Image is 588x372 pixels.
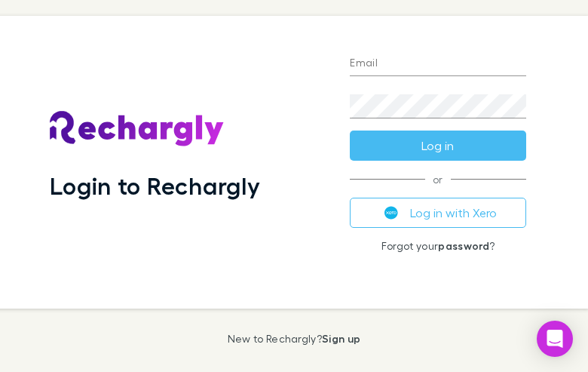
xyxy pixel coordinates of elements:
[50,111,225,147] img: Rechargly's Logo
[350,198,525,228] button: Log in with Xero
[322,332,360,345] a: Sign up
[228,333,361,345] p: New to Rechargly?
[537,321,573,357] div: Open Intercom Messenger
[384,206,398,220] img: Xero's logo
[350,240,525,252] p: Forgot your ?
[350,131,525,161] button: Log in
[50,171,260,200] h1: Login to Rechargly
[438,239,489,252] a: password
[350,179,525,180] span: or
